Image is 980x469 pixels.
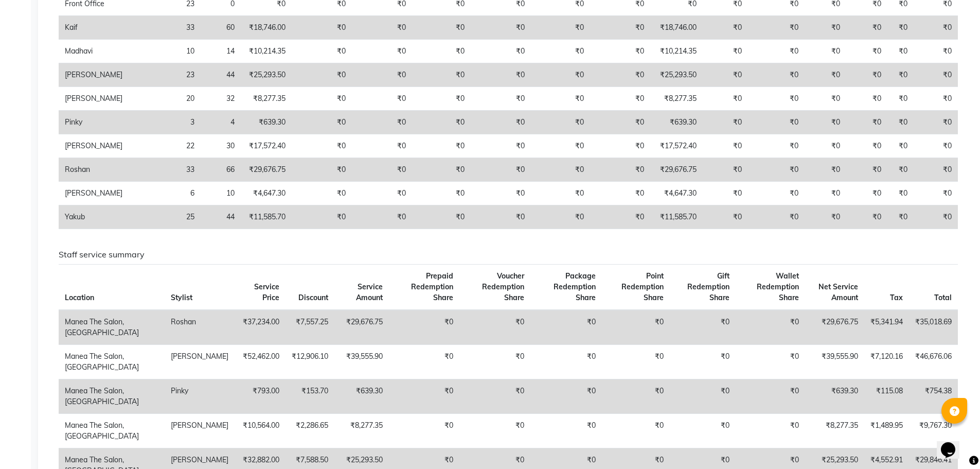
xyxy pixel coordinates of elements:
[129,63,201,87] td: 23
[59,182,129,205] td: [PERSON_NAME]
[352,134,412,158] td: ₹0
[201,87,241,111] td: 32
[352,182,412,205] td: ₹0
[459,379,530,413] td: ₹0
[602,413,670,448] td: ₹0
[286,344,334,379] td: ₹12,906.10
[590,111,650,134] td: ₹0
[201,158,241,182] td: 66
[670,413,736,448] td: ₹0
[650,111,703,134] td: ₹639.30
[235,310,286,345] td: ₹37,234.00
[909,379,958,413] td: ₹754.38
[846,87,887,111] td: ₹0
[703,87,749,111] td: ₹0
[165,344,235,379] td: [PERSON_NAME]
[241,63,292,87] td: ₹25,293.50
[650,134,703,158] td: ₹17,572.40
[864,413,909,448] td: ₹1,489.95
[846,205,887,229] td: ₹0
[59,310,165,345] td: Manea The Salon, [GEOGRAPHIC_DATA]
[531,134,590,158] td: ₹0
[292,205,352,229] td: ₹0
[129,182,201,205] td: 6
[890,293,903,302] span: Tax
[670,344,736,379] td: ₹0
[590,16,650,40] td: ₹0
[703,16,749,40] td: ₹0
[459,344,530,379] td: ₹0
[748,111,805,134] td: ₹0
[334,344,389,379] td: ₹39,555.90
[602,379,670,413] td: ₹0
[805,182,846,205] td: ₹0
[805,40,846,63] td: ₹0
[356,282,383,302] span: Service Amount
[412,63,471,87] td: ₹0
[352,205,412,229] td: ₹0
[670,379,736,413] td: ₹0
[650,182,703,205] td: ₹4,647.30
[621,271,664,302] span: Point Redemption Share
[805,310,864,345] td: ₹29,676.75
[352,63,412,87] td: ₹0
[59,344,165,379] td: Manea The Salon, [GEOGRAPHIC_DATA]
[59,111,129,134] td: Pinky
[914,182,958,205] td: ₹0
[471,63,531,87] td: ₹0
[914,111,958,134] td: ₹0
[909,310,958,345] td: ₹35,018.69
[334,310,389,345] td: ₹29,676.75
[412,87,471,111] td: ₹0
[201,40,241,63] td: 14
[298,293,328,302] span: Discount
[602,310,670,345] td: ₹0
[887,111,914,134] td: ₹0
[292,158,352,182] td: ₹0
[352,87,412,111] td: ₹0
[805,413,864,448] td: ₹8,277.35
[241,40,292,63] td: ₹10,214.35
[241,134,292,158] td: ₹17,572.40
[241,182,292,205] td: ₹4,647.30
[590,87,650,111] td: ₹0
[887,16,914,40] td: ₹0
[736,413,805,448] td: ₹0
[286,413,334,448] td: ₹2,286.65
[703,63,749,87] td: ₹0
[805,63,846,87] td: ₹0
[805,111,846,134] td: ₹0
[412,205,471,229] td: ₹0
[129,87,201,111] td: 20
[352,40,412,63] td: ₹0
[65,293,94,302] span: Location
[292,87,352,111] td: ₹0
[748,182,805,205] td: ₹0
[235,379,286,413] td: ₹793.00
[530,379,602,413] td: ₹0
[129,158,201,182] td: 33
[650,16,703,40] td: ₹18,746.00
[235,344,286,379] td: ₹52,462.00
[59,87,129,111] td: [PERSON_NAME]
[412,40,471,63] td: ₹0
[650,87,703,111] td: ₹8,277.35
[757,271,799,302] span: Wallet Redemption Share
[471,182,531,205] td: ₹0
[412,111,471,134] td: ₹0
[59,16,129,40] td: Kaif
[736,344,805,379] td: ₹0
[471,134,531,158] td: ₹0
[864,344,909,379] td: ₹7,120.16
[292,16,352,40] td: ₹0
[887,40,914,63] td: ₹0
[59,250,958,259] h6: Staff service summary
[887,158,914,182] td: ₹0
[846,63,887,87] td: ₹0
[241,205,292,229] td: ₹11,585.70
[165,310,235,345] td: Roshan
[389,379,460,413] td: ₹0
[887,134,914,158] td: ₹0
[241,111,292,134] td: ₹639.30
[531,205,590,229] td: ₹0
